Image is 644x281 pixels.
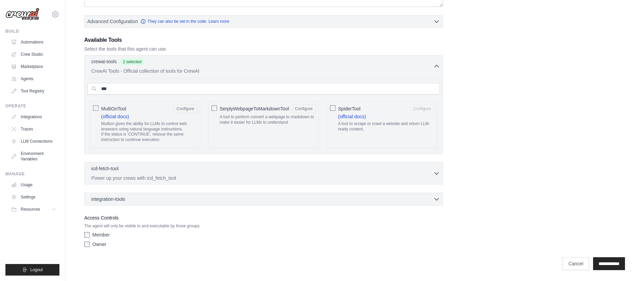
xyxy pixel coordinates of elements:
p: crewai-tools [91,58,117,65]
span: SpiderTool [338,105,361,112]
a: (official docs) [101,114,129,119]
button: MultiOnTool (official docs) Multion gives the ability for LLMs to control web browsers using natu... [173,104,197,113]
span: SerplyWebpageToMarkdownTool [220,105,289,112]
span: 2 selected [119,58,145,65]
a: Settings [8,192,59,203]
a: Automations [8,37,59,48]
button: Resources [8,204,59,215]
p: CrewAI Tools - Official collection of tools for CrewAI [91,68,433,74]
button: crewai-tools 2 selected CrewAI Tools - Official collection of tools for CrewAI [87,58,440,74]
p: Multion gives the ability for LLMs to control web browsers using natural language instructions. I... [101,121,197,142]
a: Usage [8,179,59,190]
button: integration-tools [87,196,440,203]
span: Resources [21,207,40,212]
p: The agent will only be visible to and executable by those groups. [84,223,443,229]
div: Manage [5,171,59,177]
p: Power up your crews with icd_fetch_tool [91,175,433,181]
span: Logout [30,267,43,273]
a: Marketplace [8,61,59,72]
span: integration-tools [91,196,125,203]
a: Traces [8,124,59,135]
label: Member [92,231,110,238]
h3: Available Tools [84,36,443,44]
button: SerplyWebpageToMarkdownTool A tool to perform convert a webpage to markdown to make it easier for... [292,104,316,113]
span: MultiOnTool [101,105,126,112]
a: They can also be set in the code. Learn more [141,19,229,24]
button: icd-fetch-tool Power up your crews with icd_fetch_tool [87,165,440,181]
button: Logout [5,264,59,276]
a: Integrations [8,111,59,122]
p: Select the tools that this agent can use. [84,46,443,52]
button: Advanced Configuration They can also be set in the code. Learn more [85,15,443,28]
button: SpiderTool (official docs) A tool to scrape or crawl a website and return LLM-ready content. [410,104,434,113]
a: Cancel [563,257,589,270]
label: Owner [92,241,106,248]
div: Build [5,29,59,34]
a: Environment Variables [8,148,59,164]
a: LLM Connections [8,136,59,147]
p: icd-fetch-tool [91,165,118,172]
a: Agents [8,73,59,84]
a: Crew Studio [8,49,59,60]
img: Logo [5,8,39,21]
p: A tool to scrape or crawl a website and return LLM-ready content. [338,121,434,132]
p: A tool to perform convert a webpage to markdown to make it easier for LLMs to understand [220,115,316,125]
label: Access Controls [84,214,443,222]
div: Operate [5,103,59,109]
a: (official docs) [338,114,366,119]
span: Advanced Configuration [87,18,138,25]
a: Tool Registry [8,86,59,96]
